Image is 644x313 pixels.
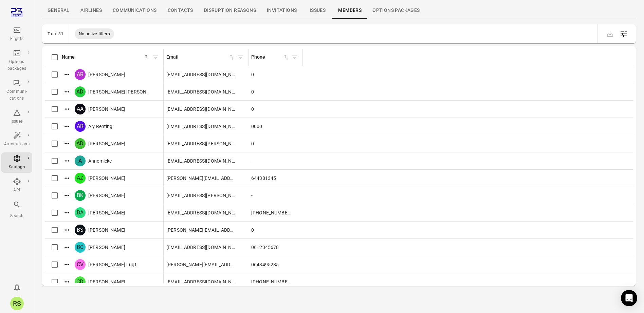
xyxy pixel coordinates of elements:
span: [PHONE_NUMBER] [251,209,291,216]
a: Communications [107,2,162,19]
span: Name [62,54,150,61]
button: Open table configuration [617,27,630,41]
button: Actions [62,242,72,252]
span: 0643495285 [251,261,279,268]
span: [EMAIL_ADDRESS][PERSON_NAME][DOMAIN_NAME] [166,140,236,147]
button: Search [1,199,32,221]
span: [PERSON_NAME][EMAIL_ADDRESS][DOMAIN_NAME] [166,175,236,182]
span: 0 [251,140,254,147]
button: Actions [62,173,72,183]
a: Flights [1,24,32,44]
button: Actions [62,225,72,235]
a: Disruption reasons [199,2,261,19]
button: Actions [62,190,72,201]
button: Actions [62,121,72,131]
span: [PERSON_NAME] [88,192,125,199]
div: AR [75,69,86,80]
div: Search [4,213,30,220]
span: [EMAIL_ADDRESS][DOMAIN_NAME] [166,244,236,251]
a: Members [333,2,367,19]
div: BS [75,225,86,235]
button: Actions [62,69,72,80]
div: Options packages [4,59,30,72]
div: Flights [4,36,30,42]
span: [EMAIL_ADDRESS][DOMAIN_NAME] [166,123,236,130]
a: Airlines [75,2,107,19]
span: [EMAIL_ADDRESS][DOMAIN_NAME] [166,278,236,285]
div: AZ [75,173,86,184]
div: A [75,155,86,166]
span: [PERSON_NAME] [88,227,125,233]
span: [PERSON_NAME] [PERSON_NAME] [88,88,151,95]
span: [PERSON_NAME] [88,106,125,112]
span: Phone [251,54,290,61]
a: Options packages [1,47,32,74]
button: Actions [62,87,72,97]
a: Options packages [367,2,425,19]
div: Settings [4,164,30,171]
span: [PHONE_NUMBER] [251,278,291,285]
span: [EMAIL_ADDRESS][DOMAIN_NAME] [166,88,236,95]
div: Sort by email in ascending order [166,54,235,61]
span: [PERSON_NAME] [88,71,125,78]
span: 644381345 [251,175,276,182]
div: Automations [4,141,30,148]
span: [PERSON_NAME] [88,140,125,147]
a: Automations [1,129,32,150]
span: [PERSON_NAME] Lugt [88,261,136,268]
span: [EMAIL_ADDRESS][DOMAIN_NAME] [166,158,236,164]
button: Notifications [10,280,24,294]
a: Issues [302,2,333,19]
div: - [251,158,300,164]
div: Communi-cations [4,88,30,102]
button: Filter by phone [290,52,300,62]
button: Filter by email [235,52,245,62]
span: [PERSON_NAME] [88,209,125,216]
span: 0000 [251,123,262,130]
div: Issues [4,118,30,125]
span: 0612345678 [251,244,279,251]
span: [EMAIL_ADDRESS][DOMAIN_NAME] [166,71,236,78]
div: Sort by name in descending order [62,54,150,61]
span: 0 [251,88,254,95]
button: Actions [62,139,72,149]
div: Phone [251,54,283,61]
div: Open Intercom Messenger [621,290,637,306]
div: CV [75,259,86,270]
a: Contacts [162,2,199,19]
span: [EMAIL_ADDRESS][DOMAIN_NAME] [166,106,236,112]
span: [PERSON_NAME][EMAIL_ADDRESS][PERSON_NAME][DOMAIN_NAME] [166,227,236,233]
a: General [42,2,75,19]
button: Rishi Soekhoe [7,294,26,313]
span: [EMAIL_ADDRESS][PERSON_NAME][DOMAIN_NAME] [166,192,236,199]
div: Total 81 [48,32,63,36]
a: Issues [1,107,32,127]
span: 0 [251,106,254,112]
span: 0 [251,71,254,78]
a: Invitations [261,2,302,19]
span: Aly Renting [88,123,113,130]
a: Settings [1,152,32,173]
span: [PERSON_NAME][EMAIL_ADDRESS][PERSON_NAME][DOMAIN_NAME] [166,261,236,268]
span: Email [166,54,235,61]
span: [PERSON_NAME] [88,278,125,285]
div: BC [75,242,86,253]
div: Email [166,54,228,61]
div: Sort by phone in ascending order [251,54,290,61]
nav: Local navigation [42,2,636,19]
span: Annemieke [88,158,112,164]
div: - [251,192,300,199]
div: CD [75,276,86,287]
button: Actions [62,208,72,218]
a: API [1,175,32,196]
button: Filter by name [150,52,161,62]
div: AD [75,138,86,149]
button: Actions [62,156,72,166]
div: RS [10,297,24,310]
span: No active filters [75,30,114,37]
div: AR [75,121,86,132]
button: Actions [62,277,72,287]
